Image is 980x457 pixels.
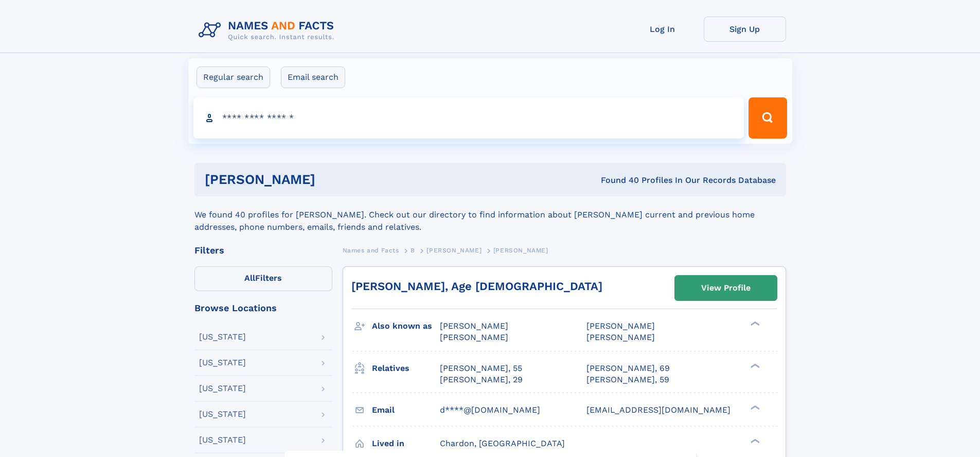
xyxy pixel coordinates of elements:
[493,247,548,254] span: [PERSON_NAME]
[586,363,670,374] a: [PERSON_NAME], 69
[281,66,345,88] label: Email search
[199,333,246,341] div: [US_STATE]
[194,16,343,44] img: Logo Names and Facts
[197,66,270,88] label: Regular search
[748,320,760,327] div: ❯
[372,317,440,335] h3: Also known as
[411,244,415,257] a: B
[426,247,482,254] span: [PERSON_NAME]
[194,303,332,313] div: Browse Locations
[205,173,458,186] h1: [PERSON_NAME]
[411,247,415,254] span: B
[748,437,760,444] div: ❯
[199,410,246,418] div: [US_STATE]
[372,435,440,452] h3: Lived in
[458,175,776,186] div: Found 40 Profiles In Our Records Database
[343,244,399,257] a: Names and Facts
[194,246,332,255] div: Filters
[194,266,332,291] label: Filters
[586,321,655,331] span: [PERSON_NAME]
[440,374,523,385] a: [PERSON_NAME], 29
[440,332,508,342] span: [PERSON_NAME]
[621,16,704,42] a: Log In
[701,276,751,300] div: View Profile
[748,404,760,411] div: ❯
[586,405,730,415] span: [EMAIL_ADDRESS][DOMAIN_NAME]
[749,97,787,139] button: Search Button
[372,360,440,377] h3: Relatives
[440,363,522,374] a: [PERSON_NAME], 55
[675,276,777,300] a: View Profile
[372,401,440,419] h3: Email
[440,321,508,331] span: [PERSON_NAME]
[440,438,565,448] span: Chardon, [GEOGRAPHIC_DATA]
[194,196,786,233] div: We found 40 profiles for [PERSON_NAME]. Check out our directory to find information about [PERSON...
[586,374,669,385] a: [PERSON_NAME], 59
[199,359,246,367] div: [US_STATE]
[244,273,255,283] span: All
[351,280,602,293] a: [PERSON_NAME], Age [DEMOGRAPHIC_DATA]
[704,16,786,42] a: Sign Up
[199,384,246,393] div: [US_STATE]
[586,332,655,342] span: [PERSON_NAME]
[193,97,744,139] input: search input
[199,436,246,444] div: [US_STATE]
[748,362,760,369] div: ❯
[426,244,482,257] a: [PERSON_NAME]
